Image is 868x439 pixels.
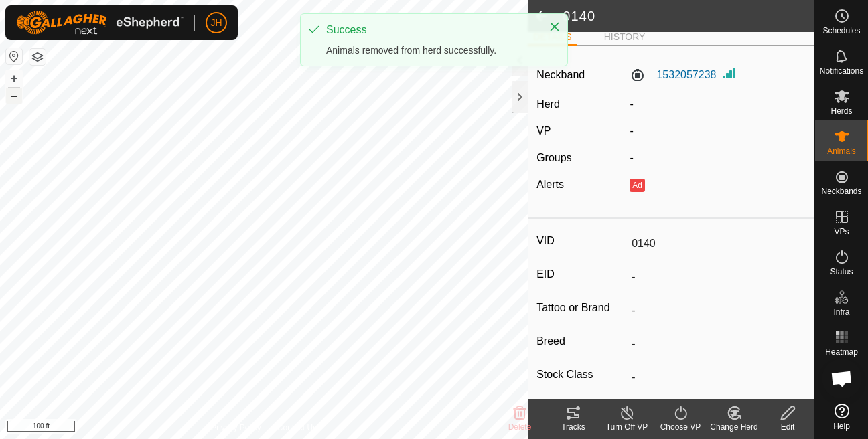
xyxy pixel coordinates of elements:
button: Map Layers [29,49,46,65]
div: - [624,150,811,166]
div: Change Herd [707,421,761,433]
img: Signal strength [721,65,737,81]
div: Animals removed from herd successfully. [326,43,535,58]
label: 1532057238 [630,67,716,83]
label: EID [536,266,626,283]
label: Groups [536,152,571,163]
button: – [6,88,22,104]
span: Herds [830,107,852,115]
label: Tattoo or Brand [536,299,626,317]
div: Success [326,22,535,38]
img: Gallagher Logo [16,11,184,35]
span: Heatmap [825,348,858,356]
div: Edit [761,421,814,433]
div: Turn Off VP [600,421,654,433]
a: Contact Us [277,422,317,434]
span: Notifications [820,67,863,75]
button: Close [545,17,564,36]
button: Reset Map [6,48,22,64]
label: Stock Class [536,366,626,383]
span: VPs [834,228,849,236]
a: Help [815,398,868,436]
div: Open chat [822,359,862,399]
a: Privacy Policy [211,422,261,434]
span: Animals [827,147,856,155]
span: Help [833,422,850,430]
button: Ad [630,179,644,192]
span: Infra [833,308,849,316]
span: Status [830,268,853,276]
div: Tracks [547,421,600,433]
span: - [630,98,633,110]
span: Neckbands [821,187,861,195]
app-display-virtual-paddock-transition: - [630,125,633,137]
label: Alerts [536,179,564,190]
label: VID [536,232,626,250]
button: + [6,70,22,86]
label: Breed [536,333,626,350]
div: Choose VP [654,421,707,433]
li: HISTORY [599,30,651,44]
label: VP [536,125,551,137]
label: Herd [536,98,560,110]
span: Schedules [822,27,860,35]
span: JH [210,16,222,30]
h2: 0140 [563,8,814,24]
